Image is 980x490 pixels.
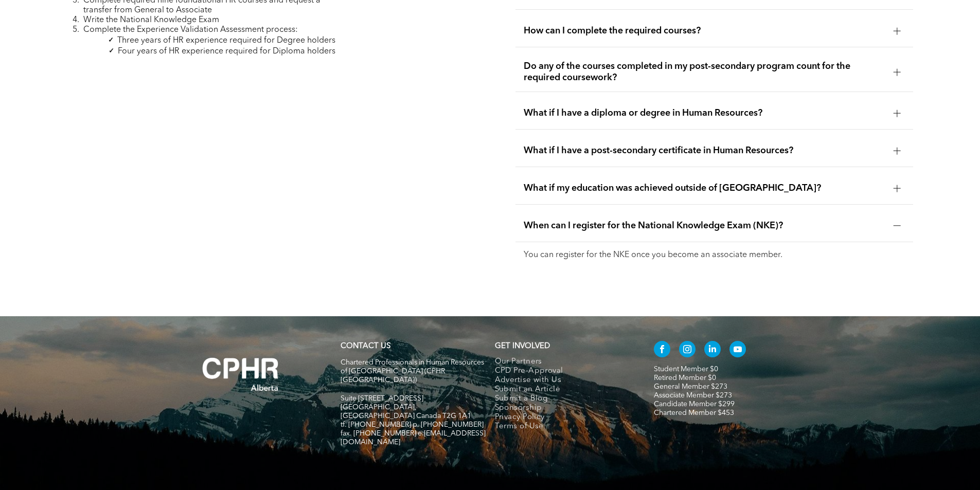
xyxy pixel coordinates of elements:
[654,341,670,360] a: facebook
[83,26,298,34] span: Complete the Experience Validation Assessment process:
[341,342,390,350] a: CONTACT US
[341,430,486,446] span: fax. [PHONE_NUMBER] e:[EMAIL_ADDRESS][DOMAIN_NAME]
[654,383,727,390] a: General Member $273
[524,25,885,37] span: How can I complete the required courses?
[495,394,632,404] a: Submit a Blog
[524,250,905,260] p: You can register for the NKE once you become an associate member.
[495,376,632,385] a: Advertise with Us
[524,183,885,194] span: What if my education was achieved outside of [GEOGRAPHIC_DATA]?
[182,337,300,412] img: A white background with a few lines on it
[495,342,550,350] span: GET INVOLVED
[118,47,335,56] span: Four years of HR experience required for Diploma holders
[495,413,632,422] a: Privacy Policy
[495,357,632,367] a: Our Partners
[654,374,716,382] a: Retired Member $0
[654,401,735,408] a: Candidate Member $299
[729,341,746,360] a: youtube
[495,385,632,394] a: Submit an Article
[654,409,734,416] a: Chartered Member $453
[654,366,718,373] a: Student Member $0
[524,220,885,231] span: When can I register for the National Knowledge Exam (NKE)?
[679,341,696,360] a: instagram
[341,421,484,428] span: tf. [PHONE_NUMBER] p. [PHONE_NUMBER]
[524,107,885,119] span: What if I have a diploma or degree in Human Resources?
[83,16,219,24] span: Write the National Knowledge Exam
[495,367,632,376] a: CPD Pre-Approval
[495,404,632,413] a: Sponsorship
[654,392,732,399] a: Associate Member $273
[341,404,471,420] span: [GEOGRAPHIC_DATA], [GEOGRAPHIC_DATA] Canada T2G 1A1
[341,395,423,402] span: Suite [STREET_ADDRESS]
[495,422,632,431] a: Terms of Use
[117,37,335,45] span: Three years of HR experience required for Degree holders
[524,145,885,156] span: What if I have a post-secondary certificate in Human Resources?
[524,61,885,83] span: Do any of the courses completed in my post-secondary program count for the required coursework?
[704,341,721,360] a: linkedin
[341,359,484,384] span: Chartered Professionals in Human Resources of [GEOGRAPHIC_DATA] (CPHR [GEOGRAPHIC_DATA])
